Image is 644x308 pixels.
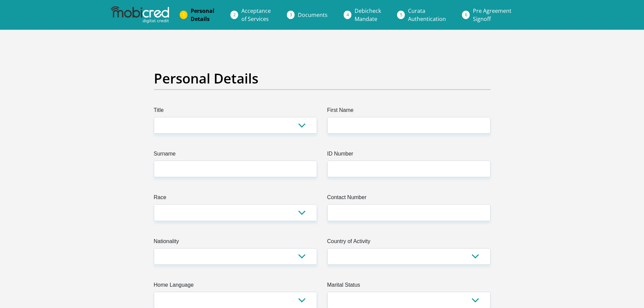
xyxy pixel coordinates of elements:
label: Home Language [154,281,317,292]
a: PersonalDetails [185,4,220,26]
a: Documents [292,8,333,22]
h2: Personal Details [154,70,491,87]
label: Marital Status [327,281,491,292]
label: Nationality [154,237,317,248]
label: First Name [327,106,491,117]
span: Acceptance of Services [241,7,271,23]
label: Surname [154,150,317,161]
label: ID Number [327,150,491,161]
label: Title [154,106,317,117]
span: Personal Details [191,7,214,23]
input: First Name [327,117,491,134]
span: Documents [298,11,328,19]
span: Debicheck Mandate [355,7,381,23]
a: Acceptanceof Services [236,4,276,26]
a: Pre AgreementSignoff [468,4,517,26]
a: CurataAuthentication [403,4,451,26]
input: Contact Number [327,204,491,221]
label: Race [154,193,317,204]
label: Contact Number [327,193,491,204]
img: mobicred logo [111,6,169,23]
input: ID Number [327,161,491,177]
span: Curata Authentication [408,7,446,23]
a: DebicheckMandate [349,4,386,26]
input: Surname [154,161,317,177]
label: Country of Activity [327,237,491,248]
span: Pre Agreement Signoff [473,7,511,23]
